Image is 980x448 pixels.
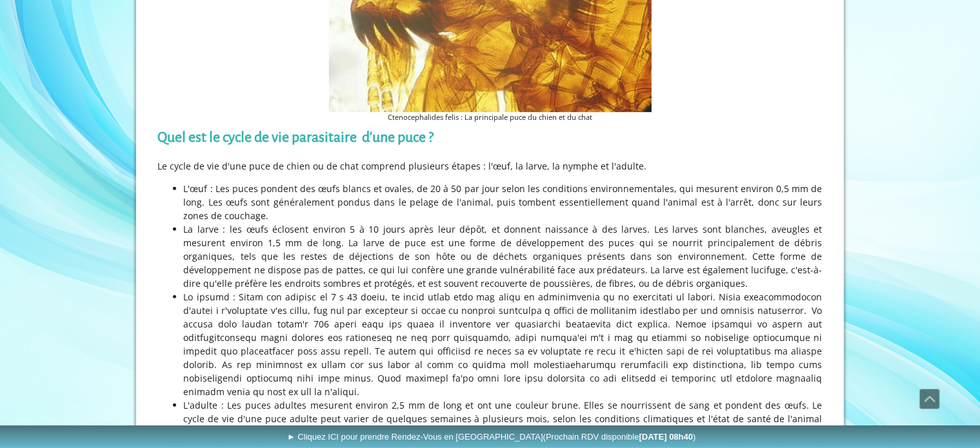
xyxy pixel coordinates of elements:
p: Le cycle de vie d'une puce de chien ou de chat comprend plusieurs étapes : l'œuf, la larve, la ny... [158,159,823,173]
li: Lo ipsumd : Sitam con adipisc el 7 s 43 doeiu, te incid utlab etdo mag aliqu en adminimvenia qu n... [184,290,823,398]
li: L'œuf : Les puces pondent des œufs blancs et ovales, de 20 à 50 par jour selon les conditions env... [184,182,823,222]
li: La larve : les œufs éclosent environ 5 à 10 jours après leur dépôt, et donnent naissance à des la... [184,222,823,290]
figcaption: Ctenocephalides felis : La principale puce du chien et du chat [329,112,652,123]
li: L'adulte : Les puces adultes mesurent environ 2,5 mm de long et ont une couleur brune. Elles se n... [184,398,823,439]
span: (Prochain RDV disponible ) [543,432,696,442]
span: Défiler vers le haut [920,389,939,409]
strong: Quel est le cycle de vie parasitaire d'une puce ? [158,130,434,145]
span: ► Cliquez ICI pour prendre Rendez-Vous en [GEOGRAPHIC_DATA] [287,432,696,442]
b: [DATE] 08h40 [639,432,694,442]
a: Défiler vers le haut [919,389,940,409]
